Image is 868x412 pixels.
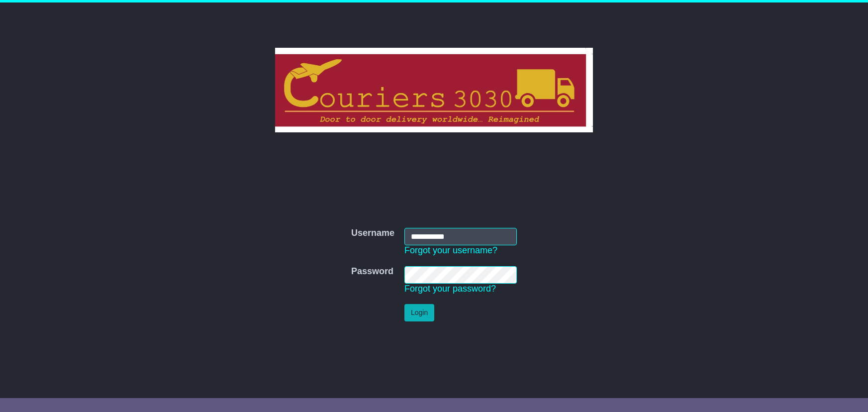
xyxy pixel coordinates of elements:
[351,266,393,277] label: Password
[404,245,497,255] a: Forgot your username?
[351,228,394,239] label: Username
[275,48,593,132] img: Couriers 3030
[404,304,434,321] button: Login
[404,284,496,294] a: Forgot your password?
